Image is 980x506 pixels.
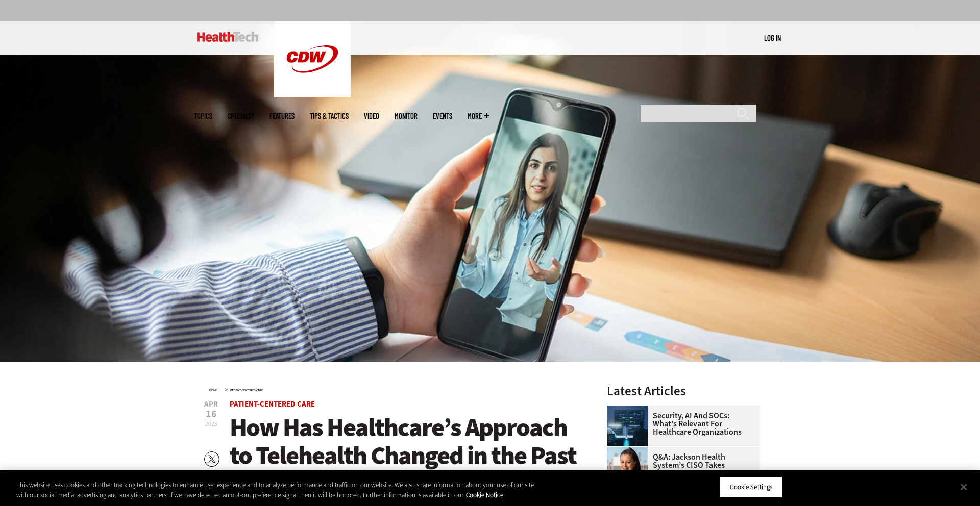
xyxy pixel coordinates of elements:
a: Video [364,112,379,120]
a: security team in high-tech computer room [607,406,653,414]
span: Apr [204,400,218,408]
a: MonITor [395,112,418,120]
a: Connie Barrera [607,447,653,455]
img: Connie Barrera [607,447,648,488]
a: Events [433,112,452,120]
a: CDW [274,89,351,99]
a: Home [209,388,217,392]
button: Close [952,475,975,498]
span: 2025 [205,420,217,428]
img: Home [274,21,351,97]
img: security team in high-tech computer room [607,406,648,446]
a: Patient-Centered Care [230,399,315,409]
div: » [209,385,580,393]
button: Cookie Settings [719,476,783,498]
a: Tips & Tactics [310,112,349,120]
span: More [468,112,489,120]
h3: Latest Articles [607,385,760,397]
span: How Has Healthcare’s Approach to Telehealth Changed in the Past 5 Years? [230,411,576,500]
a: More information about your privacy [466,491,503,499]
a: Patient-Centered Care [230,388,263,392]
a: Log in [764,33,781,42]
a: Q&A: Jackson Health System’s CISO Takes Measured Steps for Security [607,453,754,477]
span: 16 [204,409,218,419]
div: This website uses cookies and other tracking technologies to enhance user experience and to analy... [16,480,539,500]
span: Topics [194,112,212,120]
a: Features [269,112,295,120]
img: Home [197,32,259,42]
a: Security, AI and SOCs: What’s Relevant for Healthcare Organizations [607,412,754,436]
div: User menu [764,33,781,43]
span: Specialty [228,112,254,120]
